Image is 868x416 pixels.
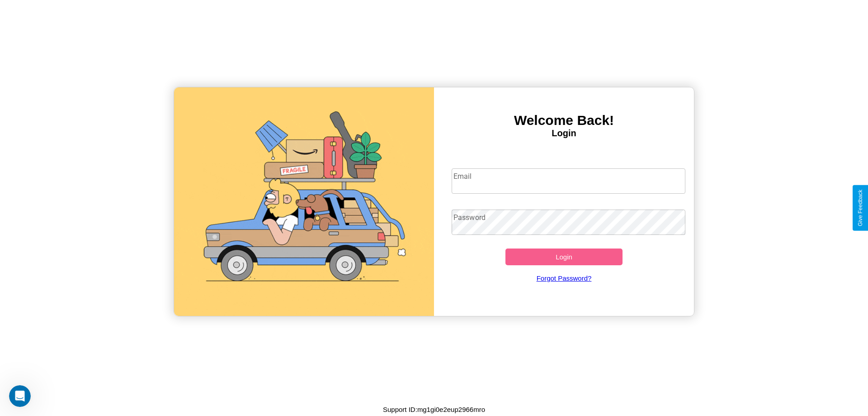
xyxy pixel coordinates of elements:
[447,265,681,291] a: Forgot Password?
[857,190,863,226] div: Give Feedback
[174,87,434,316] img: gif
[434,128,694,139] h4: Login
[383,403,485,416] p: Support ID: mg1gi0e2eup2966mro
[9,385,31,407] iframe: Intercom live chat
[505,249,623,265] button: Login
[434,113,694,128] h3: Welcome Back!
